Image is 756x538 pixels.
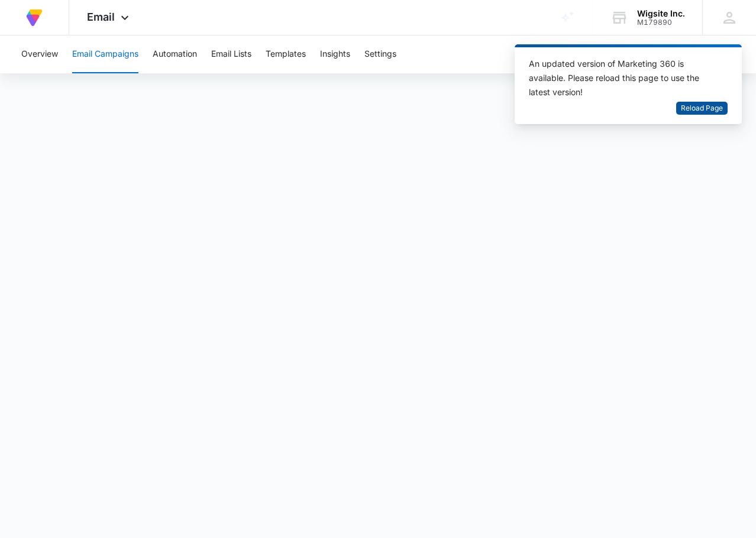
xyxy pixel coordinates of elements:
[211,35,251,73] button: Email Lists
[529,57,713,99] div: An updated version of Marketing 360 is available. Please reload this page to use the latest version!
[637,9,685,18] div: account name
[266,35,306,73] button: Templates
[24,7,45,28] img: Volusion
[681,103,723,114] span: Reload Page
[320,35,350,73] button: Insights
[364,35,396,73] button: Settings
[87,11,115,23] span: Email
[153,35,197,73] button: Automation
[676,102,728,115] button: Reload Page
[72,35,138,73] button: Email Campaigns
[637,18,685,27] div: account id
[21,35,58,73] button: Overview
